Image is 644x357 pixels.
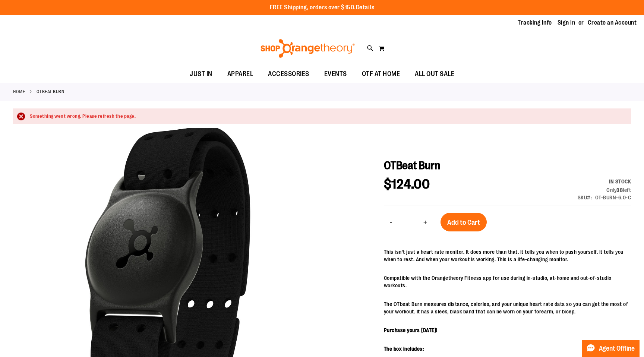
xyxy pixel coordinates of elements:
[578,186,631,194] div: Only 38 left
[578,178,631,185] div: Availability
[447,218,480,227] span: Add to Cart
[356,4,375,11] a: Details
[595,194,631,201] div: OT-BURN-6.0-C
[362,66,400,82] span: OTF AT HOME
[518,19,552,27] a: Tracking Info
[13,88,25,95] a: Home
[190,66,212,82] span: JUST IN
[384,346,424,352] b: The box includes:
[415,66,454,82] span: ALL OUT SALE
[616,187,623,193] strong: 38
[384,300,631,315] p: The OTbeat Burn measures distance, calories, and your unique heart rate data so you can get the m...
[418,213,433,232] button: Increase product quantity
[599,345,635,352] span: Agent Offline
[259,39,356,58] img: Shop Orangetheory
[384,248,631,263] p: This isn't just a heart rate monitor. It does more than that. It tells you when to push yourself....
[268,66,309,82] span: ACCESSORIES
[384,327,438,333] b: Purchase yours [DATE]!
[384,159,441,172] span: OTBeat Burn
[441,213,487,231] button: Add to Cart
[384,213,398,232] button: Decrease product quantity
[398,214,418,231] input: Product quantity
[578,195,592,200] strong: SKU
[30,113,624,120] div: Something went wrong. Please refresh the page.
[384,274,631,289] p: Compatible with the Orangetheory Fitness app for use during in-studio, at-home and out-of-studio ...
[324,66,347,82] span: EVENTS
[227,66,253,82] span: APPAREL
[384,177,430,192] span: $124.00
[609,178,631,184] span: In stock
[558,19,575,27] a: Sign In
[582,340,640,357] button: Agent Offline
[37,88,64,95] strong: OTBeat Burn
[588,19,637,27] a: Create an Account
[270,3,375,12] p: FREE Shipping, orders over $150.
